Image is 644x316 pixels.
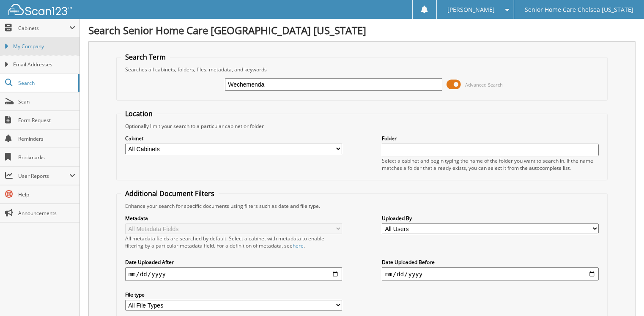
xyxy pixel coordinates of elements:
span: Cabinets [18,25,69,32]
label: Metadata [125,215,342,222]
div: Enhance your search for specific documents using filters such as date and file type. [121,202,603,210]
span: Help [18,191,75,198]
span: Form Request [18,117,75,124]
span: Announcements [18,210,75,217]
div: All metadata fields are searched by default. Select a cabinet with metadata to enable filtering b... [125,235,342,249]
span: Email Addresses [13,61,75,68]
legend: Search Term [121,52,170,62]
label: Date Uploaded After [125,259,342,266]
label: File type [125,291,342,298]
div: Select a cabinet and begin typing the name of the folder you want to search in. If the name match... [382,157,599,172]
label: Folder [382,135,599,142]
span: Search [18,79,74,87]
a: here [293,242,304,249]
input: start [125,267,342,281]
span: Advanced Search [466,82,503,88]
span: Reminders [18,135,75,142]
label: Uploaded By [382,215,599,222]
label: Cabinet [125,135,342,142]
span: Scan [18,98,75,105]
span: User Reports [18,172,69,180]
label: Date Uploaded Before [382,259,599,266]
input: end [382,267,599,281]
img: scan123-logo-white.svg [8,4,72,15]
h1: Search Senior Home Care [GEOGRAPHIC_DATA] [US_STATE] [88,23,636,37]
span: [PERSON_NAME] [447,7,495,12]
span: Senior Home Care Chelsea [US_STATE] [525,7,633,12]
span: My Company [13,43,75,50]
iframe: Chat Widget [602,275,644,316]
legend: Additional Document Filters [121,189,219,198]
span: Bookmarks [18,154,75,161]
div: Optionally limit your search to a particular cabinet or folder [121,123,603,130]
div: Searches all cabinets, folders, files, metadata, and keywords [121,66,603,73]
legend: Location [121,109,157,118]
